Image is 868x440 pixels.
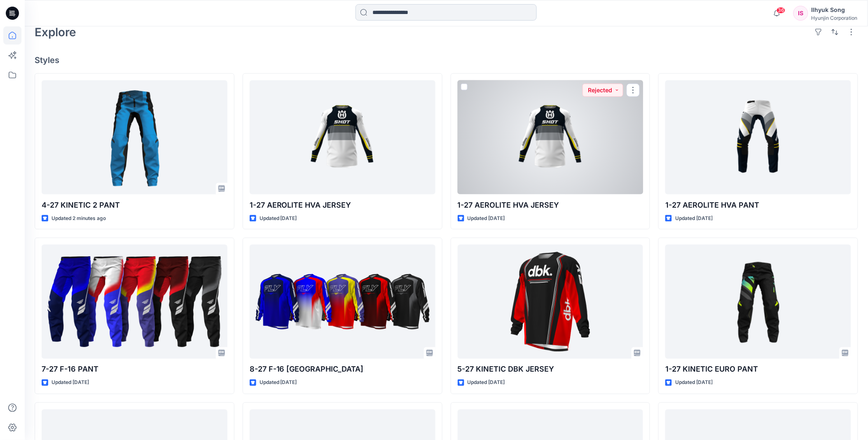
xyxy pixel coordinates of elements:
a: 1-27 AEROLITE HVA JERSEY [250,80,435,194]
p: 7-27 F-16 PANT [42,364,227,375]
p: 1-27 AEROLITE HVA JERSEY [250,199,435,211]
a: 5-27 KINETIC DBK JERSEY [458,245,643,359]
div: Ilhyuk Song [812,5,858,15]
div: IS [793,6,808,21]
a: 8-27 F-16 JERSEY [250,245,435,359]
p: 1-27 AEROLITE HVA JERSEY [458,199,643,211]
p: Updated [DATE] [468,214,505,223]
p: Updated [DATE] [675,214,713,223]
p: Updated [DATE] [51,379,89,387]
h4: Styles [35,55,858,65]
p: Updated [DATE] [260,214,297,223]
span: 36 [777,7,786,14]
p: 8-27 F-16 [GEOGRAPHIC_DATA] [250,364,435,375]
p: 4-27 KINETIC 2 PANT [42,199,227,211]
a: 1-27 AEROLITE HVA PANT [665,80,851,194]
div: Hyunjin Corporation [812,15,858,21]
p: Updated [DATE] [468,379,505,387]
p: Updated 2 minutes ago [51,214,106,223]
a: 7-27 F-16 PANT [42,245,227,359]
a: 4-27 KINETIC 2 PANT [42,80,227,194]
a: 1-27 AEROLITE HVA JERSEY [458,80,643,194]
p: Updated [DATE] [260,379,297,387]
p: 1-27 AEROLITE HVA PANT [665,199,851,211]
p: Updated [DATE] [675,379,713,387]
h2: Explore [35,26,76,39]
a: 1-27 KINETIC EURO PANT [665,245,851,359]
p: 1-27 KINETIC EURO PANT [665,364,851,375]
p: 5-27 KINETIC DBK JERSEY [458,364,643,375]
